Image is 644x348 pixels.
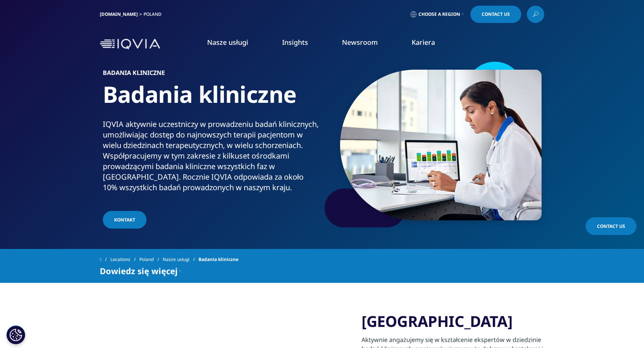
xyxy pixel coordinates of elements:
h6: Badania kliniczne [103,70,319,80]
span: KONTAKT [114,217,135,223]
a: Locations [110,253,139,266]
a: [DOMAIN_NAME] [100,11,138,17]
a: Nasze usługi [163,253,198,266]
a: Kariera [412,38,435,47]
img: 493_custom-photo_doctor-carefully-reading-information_600.jpg [340,70,542,220]
span: Contact Us [597,223,625,229]
a: Poland [139,253,163,266]
a: Contact Us [470,6,521,23]
span: Dowiedz się więcej [100,266,178,275]
h3: [GEOGRAPHIC_DATA] [362,312,544,331]
span: Contact Us [482,12,510,17]
a: Insights [282,38,308,47]
nav: Primary [163,26,544,62]
a: Contact Us [586,217,636,235]
h1: Badania kliniczne [103,80,319,119]
span: Choose a Region [418,11,460,17]
a: Nasze usługi [207,38,248,47]
button: Ustawienia plików cookie [6,325,25,344]
div: Poland [143,11,165,17]
a: KONTAKT [103,211,147,229]
span: Badania kliniczne [198,253,238,266]
p: IQVIA aktywnie uczestniczy w prowadzeniu badań klinicznych, umożliwiając dostęp do najnowszych te... [103,119,319,197]
a: Newsroom [342,38,378,47]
